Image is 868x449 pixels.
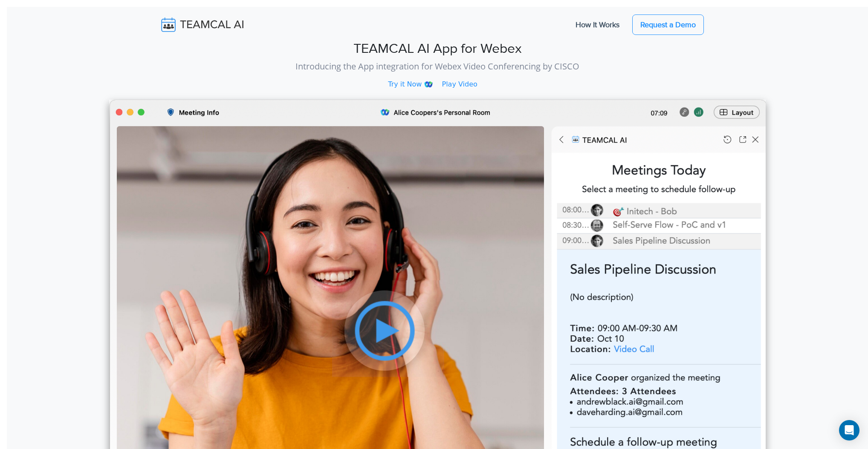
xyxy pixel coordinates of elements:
[839,420,859,440] div: Open Intercom Messenger
[27,60,848,72] p: Introducing the App integration for Webex Video Conferencing by CISCO
[388,79,436,89] a: Try it Now
[424,80,433,89] img: webexlogo.png
[442,79,487,89] a: Play Video
[27,41,848,57] h2: TEAMCAL AI App for Webex
[567,16,628,34] a: How It Works
[632,14,704,35] a: Request a Demo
